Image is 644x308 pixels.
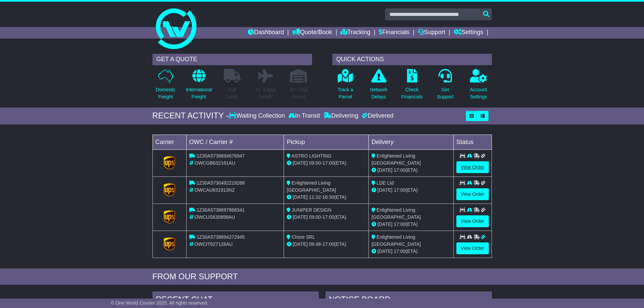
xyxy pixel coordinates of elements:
[293,194,308,200] span: [DATE]
[284,135,369,149] td: Pickup
[292,207,331,213] span: JUNIPER DESIGN
[229,112,286,120] div: Waiting Collection
[152,54,312,65] div: GET A QUOTE
[323,194,334,200] span: 16:30
[293,160,308,166] span: [DATE]
[372,221,451,228] div: (ETA)
[378,187,392,193] span: [DATE]
[394,167,406,173] span: 17:00
[194,160,235,166] span: OWCGB632161AU
[456,188,489,200] a: View Order
[164,183,175,197] img: GetCarrierServiceLogo
[309,214,321,220] span: 09:00
[323,214,334,220] span: 17:00
[186,69,212,104] a: InternationalFreight
[372,234,421,247] span: Enlightened Living [GEOGRAPHIC_DATA]
[287,160,366,167] div: - (ETA)
[194,187,235,193] span: OWCAU631913NZ
[164,156,175,170] img: GetCarrierServiceLogo
[152,135,186,149] td: Carrier
[437,86,453,100] p: Get Support
[340,27,370,39] a: Tracking
[456,242,489,254] a: View Order
[164,210,175,224] img: GetCarrierServiceLogo
[164,237,175,251] img: GetCarrierServiceLogo
[291,153,331,159] span: ASTRO LIGHTING
[338,86,353,100] p: Track a Parcel
[372,207,421,220] span: Enlightened Living [GEOGRAPHIC_DATA]
[394,221,406,227] span: 17:00
[155,69,175,104] a: DomesticFreight
[196,153,244,159] span: 1Z30A5738694676947
[287,241,366,248] div: - (ETA)
[309,194,321,200] span: 11:32
[470,86,487,100] p: Account Settings
[292,27,332,39] a: Quote/Book
[372,187,451,194] div: (ETA)
[287,180,336,193] span: Enlightened Living [GEOGRAPHIC_DATA]
[322,112,360,120] div: Delivering
[256,86,276,100] p: Air & Sea Freight
[196,207,244,213] span: 1Z30A5738697868341
[224,86,241,100] p: Full Loads
[194,241,233,247] span: OWCIT627128AU
[337,69,354,104] a: Track aParcel
[372,153,421,166] span: Enlightened Living [GEOGRAPHIC_DATA]
[186,135,284,149] td: OWC / Carrier #
[111,300,209,306] span: © One World Courier 2025. All rights reserved.
[372,248,451,255] div: (ETA)
[196,180,244,186] span: 1Z30A5730492219268
[394,187,406,193] span: 17:00
[368,135,453,149] td: Delivery
[293,241,308,247] span: [DATE]
[378,248,392,254] span: [DATE]
[456,215,489,227] a: View Order
[290,86,308,100] p: Air / Sea Depot
[360,112,393,120] div: Delivered
[378,221,392,227] span: [DATE]
[287,194,366,201] div: - (ETA)
[378,167,392,173] span: [DATE]
[418,27,445,39] a: Support
[248,27,284,39] a: Dashboard
[323,241,334,247] span: 17:00
[377,180,394,186] span: LDE Ltd
[454,27,483,39] a: Settings
[332,54,492,65] div: QUICK ACTIONS
[370,86,387,100] p: Network Delays
[401,86,423,100] p: Check Financials
[470,69,487,104] a: AccountSettings
[293,214,308,220] span: [DATE]
[287,112,322,120] div: In Transit
[436,69,454,104] a: GetSupport
[453,135,492,149] td: Status
[401,69,423,104] a: CheckFinancials
[323,160,334,166] span: 17:00
[152,111,229,121] div: RECENT ACTIVITY -
[372,167,451,174] div: (ETA)
[196,234,244,240] span: 1Z30A5738694272945
[369,69,387,104] a: NetworkDelays
[287,214,366,221] div: - (ETA)
[152,272,492,282] div: FROM OUR SUPPORT
[456,161,489,173] a: View Order
[309,160,321,166] span: 09:00
[309,241,321,247] span: 09:48
[156,86,175,100] p: Domestic Freight
[394,248,406,254] span: 17:00
[186,86,212,100] p: International Freight
[194,214,235,220] span: OWCUS630858AU
[292,234,315,240] span: Chore SRL
[379,27,409,39] a: Financials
